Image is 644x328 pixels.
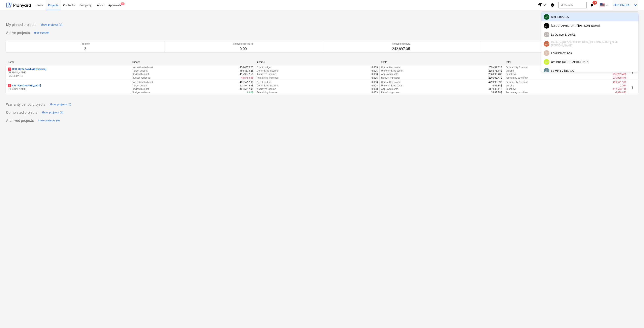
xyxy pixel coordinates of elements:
div: Heritage [GEOGRAPHIC_DATA][PERSON_NAME], S. de [PERSON_NAME] [544,41,636,47]
span: CP [545,60,548,64]
span: CP [545,15,548,18]
div: Claudia Perez [544,23,549,29]
div: Widget de chat [624,309,644,328]
span: CP [545,51,548,55]
div: Catiland [GEOGRAPHIC_DATA] [544,59,636,65]
iframe: Chat Widget [624,309,644,328]
div: Claudia Perez [544,68,549,74]
div: La Mina Villas, S.A. [544,68,636,74]
div: La Quince, S. de R.L. [544,32,636,37]
div: Claudia Perez [544,32,549,37]
span: CP [545,42,548,45]
div: Claudia Perez [544,50,549,56]
span: CP [545,33,548,36]
div: [GEOGRAPHIC_DATA][PERSON_NAME] [544,23,636,29]
span: CP [545,69,548,72]
div: Claudia Perez [544,14,549,20]
div: Claudia Perez [544,41,549,47]
div: Claudia Perez [544,59,549,65]
div: Star Land, S.A. [544,14,636,20]
div: Las Clementinas [544,50,636,56]
span: CP [545,24,548,27]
